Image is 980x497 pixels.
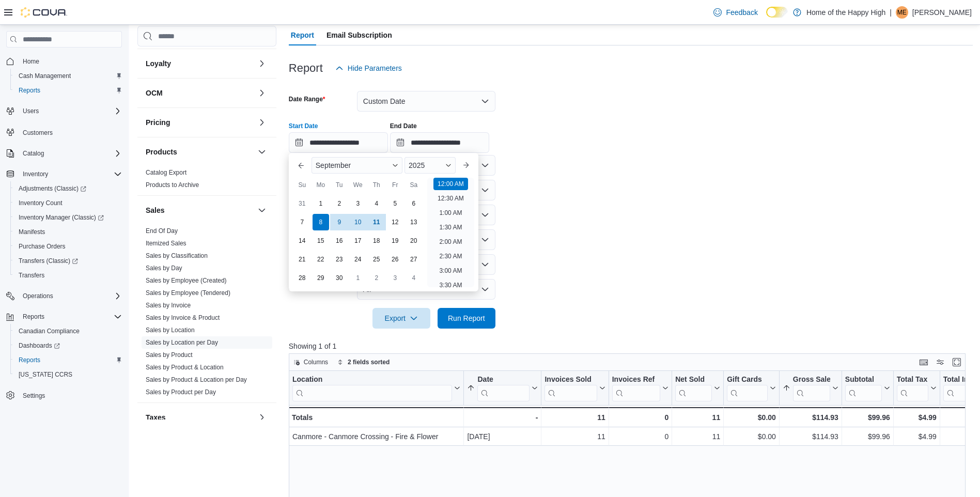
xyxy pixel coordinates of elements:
button: Settings [2,388,126,403]
button: Columns [289,356,332,368]
label: End Date [390,122,417,130]
div: 0 [612,411,668,424]
a: Home [19,55,43,68]
div: Invoices Ref [612,375,660,385]
span: Sales by Location per Day [146,338,218,347]
a: Catalog Export [146,169,186,176]
span: Report [291,25,314,45]
button: Reports [19,310,49,323]
button: Operations [2,289,126,303]
div: day-4 [368,195,385,212]
span: Inventory Count [19,199,63,207]
li: 12:00 AM [433,178,468,190]
div: [DATE] [467,430,538,443]
div: Date [477,375,530,385]
button: Manifests [10,225,126,239]
a: Products to Archive [146,181,199,189]
div: day-8 [313,214,329,230]
div: Total Tax [897,375,928,385]
div: $0.00 [727,411,776,424]
a: Adjustments (Classic) [10,181,126,196]
div: day-12 [387,214,403,230]
span: Feedback [726,7,757,18]
button: Users [2,104,126,118]
div: day-17 [350,232,366,249]
span: Purchase Orders [14,240,122,253]
span: Transfers (Classic) [19,257,78,265]
div: day-5 [387,195,403,212]
li: 12:30 AM [433,192,468,205]
div: 11 [545,411,605,424]
button: Purchase Orders [10,239,126,254]
div: Gross Sales [793,375,830,401]
div: Matthew Esslemont [896,6,908,19]
button: Cash Management [10,69,126,83]
span: Users [19,105,122,117]
span: Settings [19,389,122,402]
button: Net Sold [675,375,720,401]
li: 2:00 AM [435,236,466,248]
span: Sales by Product & Location per Day [146,376,247,384]
button: Users [19,105,43,117]
div: day-25 [368,251,385,268]
span: Inventory Manager (Classic) [14,211,122,224]
div: day-13 [406,214,422,230]
span: Reports [14,84,122,97]
div: Total Tax [897,375,928,401]
span: Inventory [23,170,48,178]
a: Inventory Count [14,197,67,209]
span: Catalog [23,149,44,158]
span: Sales by Employee (Created) [146,276,227,285]
span: Canadian Compliance [14,325,122,337]
a: Inventory Manager (Classic) [14,211,108,224]
div: 0 [612,430,668,443]
span: Settings [23,392,45,400]
div: Canmore - Canmore Crossing - Fire & Flower [292,430,460,443]
li: 3:00 AM [435,265,466,277]
span: Manifests [19,228,45,236]
div: Location [292,375,452,401]
input: Press the down key to enter a popover containing a calendar. Press the escape key to close the po... [289,132,388,153]
a: Sales by Classification [146,252,208,259]
h3: Products [146,147,177,157]
button: Products [256,146,268,158]
span: Sales by Day [146,264,182,272]
button: Next month [458,157,474,174]
button: Export [372,308,430,329]
button: Inventory Count [10,196,126,210]
div: - [467,411,538,424]
div: day-6 [406,195,422,212]
div: $99.96 [845,430,890,443]
a: Sales by Product per Day [146,389,216,396]
button: 2 fields sorted [333,356,394,368]
div: day-31 [294,195,310,212]
div: day-10 [350,214,366,230]
span: Dashboards [19,341,60,350]
button: Operations [19,290,57,302]
span: Purchase Orders [19,242,66,251]
li: 1:30 AM [435,221,466,234]
div: day-7 [294,214,310,230]
div: Subtotal [845,375,882,401]
span: Transfers [19,271,44,279]
button: Loyalty [146,58,254,69]
button: Sales [256,204,268,216]
div: day-23 [331,251,348,268]
div: We [350,177,366,193]
div: day-11 [368,214,385,230]
div: day-16 [331,232,348,249]
p: Home of the Happy High [806,6,885,19]
div: day-3 [350,195,366,212]
input: Dark Mode [766,7,788,18]
a: Sales by Day [146,265,182,272]
div: Gross Sales [793,375,830,385]
span: Dashboards [14,339,122,352]
a: Transfers [14,269,49,282]
button: Transfers [10,268,126,283]
button: Reports [10,353,126,367]
span: September [316,161,351,169]
div: 11 [675,411,720,424]
a: Customers [19,127,57,139]
div: day-18 [368,232,385,249]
